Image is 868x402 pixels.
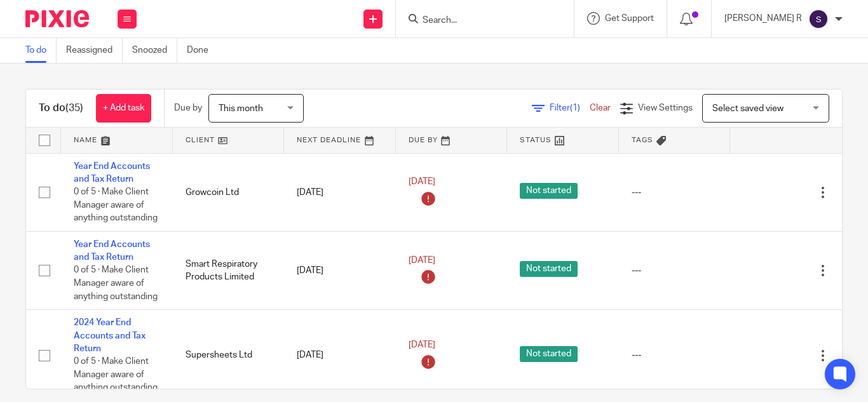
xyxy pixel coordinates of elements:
a: Year End Accounts and Tax Return [74,240,150,262]
span: View Settings [638,104,693,112]
span: Filter [550,104,590,112]
a: Done [187,38,218,63]
p: Due by [174,102,202,114]
span: [DATE] [409,256,435,265]
span: [DATE] [409,178,435,187]
span: 0 of 5 · Make Client Manager aware of anything outstanding [74,357,158,392]
span: (35) [65,103,83,113]
span: 0 of 5 · Make Client Manager aware of anything outstanding [74,266,158,301]
h1: To do [39,102,83,115]
span: Not started [520,346,578,362]
img: svg%3E [808,9,829,29]
a: + Add task [96,94,151,123]
td: [DATE] [284,231,396,309]
td: [DATE] [284,153,396,231]
span: (1) [570,104,580,112]
div: --- [632,349,718,361]
td: [DATE] [284,310,396,401]
a: Snoozed [132,38,177,63]
a: Clear [590,104,611,112]
span: Tags [632,137,653,144]
span: Not started [520,183,578,199]
span: Select saved view [712,104,783,113]
td: Growcoin Ltd [173,153,285,231]
a: Reassigned [66,38,123,63]
td: Supersheets Ltd [173,310,285,401]
span: [DATE] [409,340,435,349]
a: To do [25,38,57,63]
span: Get Support [605,14,654,23]
span: Not started [520,261,578,277]
td: Smart Respiratory Products Limited [173,231,285,309]
span: 0 of 5 · Make Client Manager aware of anything outstanding [74,187,158,222]
input: Search [421,15,536,27]
div: --- [632,264,718,277]
a: 2024 Year End Accounts and Tax Return [74,318,146,353]
div: --- [632,186,718,199]
img: Pixie [25,10,89,27]
p: [PERSON_NAME] R [724,12,802,25]
a: Year End Accounts and Tax Return [74,162,150,184]
span: This month [219,104,263,113]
